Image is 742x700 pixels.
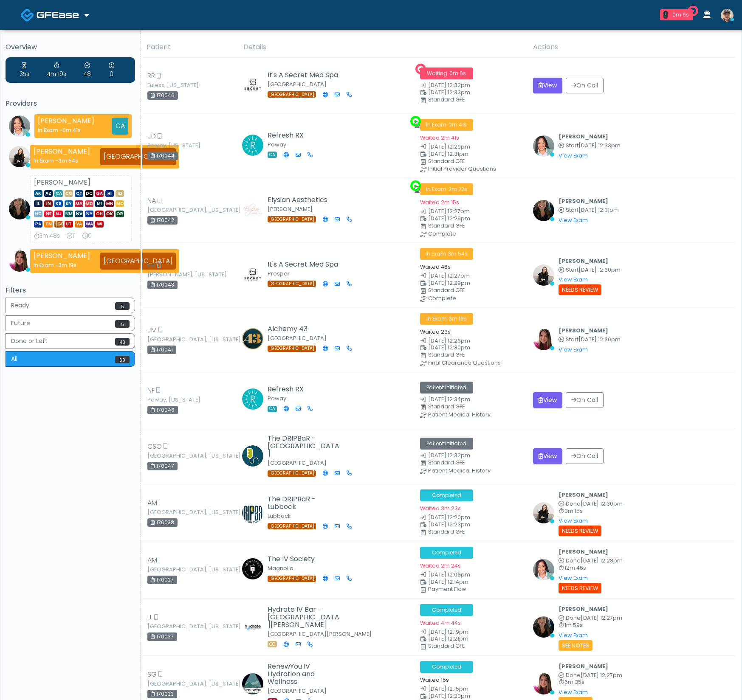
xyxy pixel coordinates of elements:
a: View Exam [559,346,588,353]
img: Jennifer Ekeh [9,115,30,137]
h5: RenewYou IV Hydration and Wellness [268,663,342,686]
img: Taylor Buckley [242,673,263,694]
b: [PERSON_NAME] [559,197,608,205]
th: Details [238,37,528,58]
span: [DATE] 12:27pm [581,614,622,621]
a: View Exam [559,276,588,283]
span: [DATE] 12:32pm [428,82,470,89]
img: Michelle Kimble [242,616,263,638]
button: Ready5 [6,298,135,313]
small: Completed at [559,501,623,507]
button: On Call [566,78,604,93]
small: Scheduled Time [420,636,523,642]
b: [PERSON_NAME] [559,548,608,555]
h5: The DRIPBaR - [GEOGRAPHIC_DATA] [268,435,342,458]
img: Sydney Lundberg [533,502,554,523]
div: Standard GFE [428,644,531,649]
small: Date Created [420,83,523,88]
b: [PERSON_NAME] [559,605,608,613]
span: NF [147,385,155,396]
b: [PERSON_NAME] [559,327,608,334]
div: 170033 [147,690,177,698]
small: Completed at [559,558,623,564]
span: CT [75,190,83,197]
small: [GEOGRAPHIC_DATA], [US_STATE] [147,681,194,686]
h5: Elysian Aesthetics [268,196,342,204]
span: [DATE] 12:19pm [428,628,468,635]
div: 170038 [147,518,178,527]
small: Started at [559,337,621,343]
b: [PERSON_NAME] [559,663,608,670]
span: [DATE] 12:27pm [428,208,470,215]
small: Waited 3m 23s [420,505,461,512]
small: Magnolia [268,565,293,572]
th: Actions [528,37,735,58]
small: Waited 2m 41s [420,134,459,141]
small: Poway [268,395,286,402]
span: [DATE] 12:30pm [578,336,621,343]
img: Claire Richardson [242,558,263,579]
span: Patient Initiated [420,438,473,450]
span: Completed [420,489,473,501]
span: NJ [54,211,63,217]
span: CO [268,641,277,647]
span: In Exam · [420,313,473,325]
span: 3m 54s [448,250,468,257]
span: [DATE] 12:32pm [428,452,470,459]
div: Complete [428,296,531,301]
a: View Exam [559,216,588,224]
div: In Exam - [34,261,90,269]
img: Amos GFE [721,9,734,22]
button: Done or Left48 [6,333,135,349]
span: 5 [115,320,130,328]
b: [PERSON_NAME] [559,133,608,140]
span: AM [147,555,157,565]
span: OK [105,211,114,217]
small: Scheduled Time [420,579,523,585]
div: Average Wait Time [20,62,29,79]
strong: [PERSON_NAME] [34,177,90,187]
span: [DATE] 12:27pm [428,272,470,279]
small: [GEOGRAPHIC_DATA], [US_STATE] [147,567,194,572]
small: Started at [559,143,621,149]
span: Done [566,500,581,507]
span: Start [566,266,578,273]
span: [DATE] 12:23pm [428,521,470,528]
span: Start [566,336,578,343]
div: Payment Flow [428,587,531,592]
small: Date Created [420,144,523,150]
img: Megan McComy [533,673,554,694]
small: Date Created [420,209,523,214]
span: [DATE] 12:31pm [428,150,468,157]
span: AK [34,190,42,197]
small: Date Created [420,397,523,402]
div: 170048 [147,406,178,414]
span: IN [44,200,53,207]
span: NV [75,211,83,217]
div: 170027 [147,576,177,584]
span: Completed [420,661,473,673]
span: NA [147,196,156,206]
small: Poway, [US_STATE] [147,397,194,402]
span: [GEOGRAPHIC_DATA] [268,470,316,477]
small: [PERSON_NAME], [US_STATE] [147,272,194,277]
small: Started at [559,208,619,213]
a: View Exam [559,574,588,582]
div: Standard GFE [428,529,531,534]
span: [DATE] 12:26pm [428,337,470,344]
img: Amanda Creel [242,264,263,285]
small: Date Created [420,686,523,692]
small: Waited 2m 15s [420,199,459,206]
img: Michelle Picione [533,200,554,221]
button: View [533,78,562,93]
span: [DATE] 12:29pm [428,215,470,222]
small: Waited 4m 44s [420,619,461,627]
span: 5 [115,302,130,310]
div: Standard GFE [428,97,531,102]
span: [DATE] 12:34pm [428,396,470,403]
div: 170041 [147,346,176,354]
span: 2m 22s [449,186,467,193]
div: Complete [428,231,531,236]
div: Exams Completed [67,232,76,240]
span: WA [85,221,93,228]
